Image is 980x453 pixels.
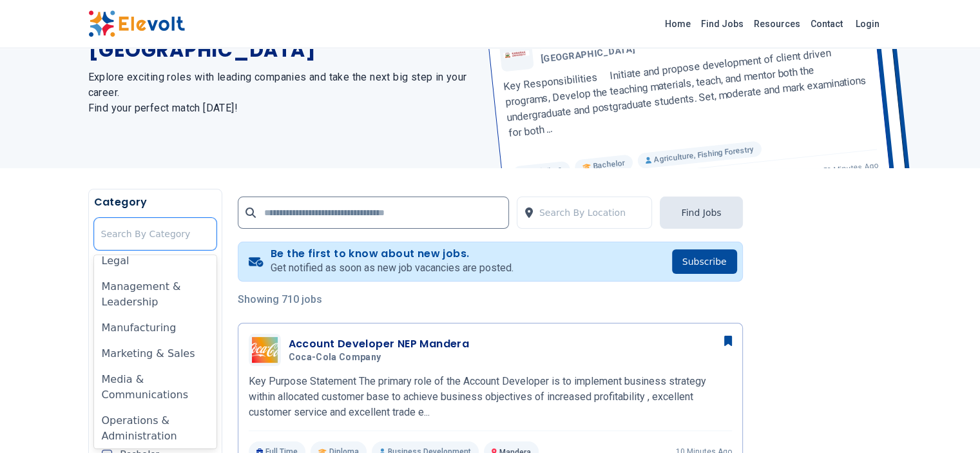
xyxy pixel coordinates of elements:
[271,247,514,260] h4: Be the first to know about new jobs.
[289,336,470,352] h3: Account Developer NEP Mandera
[94,195,216,210] h5: Category
[252,337,278,363] img: Coca-Cola Company
[271,260,514,276] p: Get notified as soon as new job vacancies are posted.
[88,10,185,37] img: Elevolt
[249,374,732,420] p: Key Purpose Statement The primary role of the Account Developer is to implement business strategy...
[672,249,737,274] button: Subscribe
[805,14,848,34] a: Contact
[916,391,980,453] iframe: Chat Widget
[848,11,887,37] a: Login
[660,197,742,229] button: Find Jobs
[94,248,216,274] div: Legal
[660,14,696,34] a: Home
[94,315,216,341] div: Manufacturing
[88,70,475,116] h2: Explore exciting roles with leading companies and take the next big step in your career. Find you...
[749,14,805,34] a: Resources
[289,352,381,363] span: Coca-Cola Company
[94,274,216,315] div: Management & Leadership
[238,292,743,307] p: Showing 710 jobs
[696,14,749,34] a: Find Jobs
[88,15,475,62] h1: The Latest Jobs in [GEOGRAPHIC_DATA]
[94,408,216,449] div: Operations & Administration
[94,341,216,367] div: Marketing & Sales
[94,367,216,408] div: Media & Communications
